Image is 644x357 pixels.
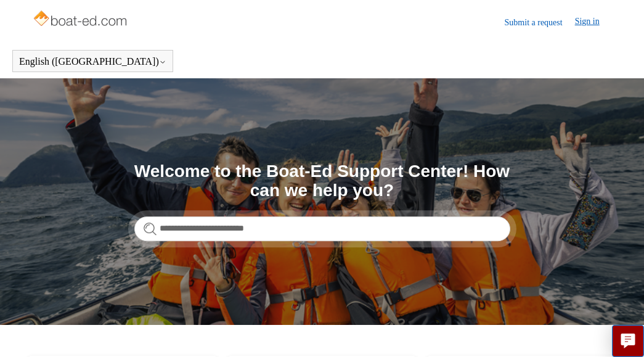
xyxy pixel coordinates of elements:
input: Search [134,216,510,241]
button: English ([GEOGRAPHIC_DATA]) [19,56,166,67]
button: Live chat [612,325,644,357]
img: Boat-Ed Help Center home page [32,7,130,32]
h1: Welcome to the Boat-Ed Support Center! How can we help you? [134,162,510,200]
a: Sign in [575,15,612,30]
a: Submit a request [505,16,575,29]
